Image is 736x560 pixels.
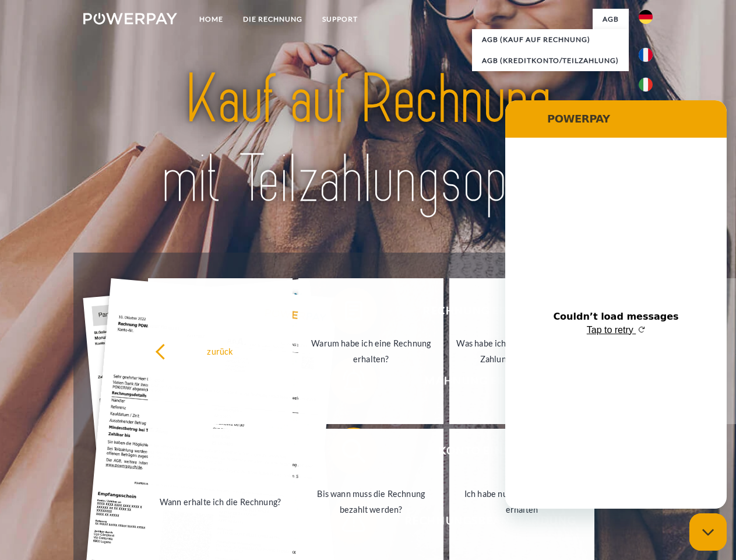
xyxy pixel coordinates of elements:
div: Was habe ich noch offen, ist meine Zahlung eingegangen? [456,335,587,367]
iframe: Messaging window [505,100,727,509]
a: AGB (Kauf auf Rechnung) [472,29,629,50]
a: AGB (Kreditkonto/Teilzahlung) [472,50,629,71]
img: it [639,78,653,92]
div: Bis wann muss die Rechnung bezahlt werden? [305,486,436,517]
a: Was habe ich noch offen, ist meine Zahlung eingegangen? [449,278,594,424]
div: Wann erhalte ich die Rechnung? [155,494,286,509]
a: SUPPORT [312,9,368,30]
img: title-powerpay_de.svg [111,56,625,223]
img: logo-powerpay-white.svg [83,13,177,24]
img: de [639,10,653,24]
div: Warum habe ich eine Rechnung erhalten? [305,335,436,367]
a: agb [593,9,629,30]
a: Home [189,9,233,30]
iframe: Button to launch messaging window [689,513,727,551]
div: zurück [155,343,286,359]
a: DIE RECHNUNG [233,9,312,30]
img: fr [639,48,653,62]
div: Ich habe nur eine Teillieferung erhalten [456,486,587,517]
